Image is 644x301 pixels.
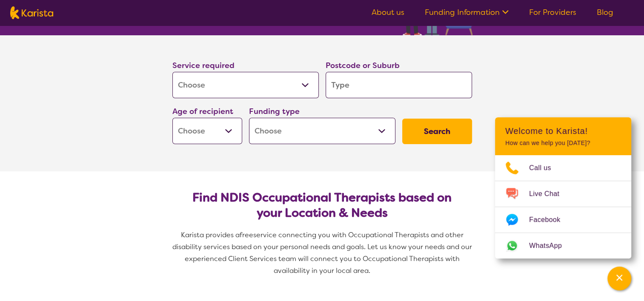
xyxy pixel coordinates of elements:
[529,162,561,174] span: Call us
[529,239,572,252] span: WhatsApp
[179,190,465,221] h2: Find NDIS Occupational Therapists based on your Location & Needs
[326,72,472,98] input: Type
[495,233,631,258] a: Web link opens in a new tab.
[597,7,613,17] a: Blog
[425,7,509,17] a: Funding Information
[172,230,474,275] span: service connecting you with Occupational Therapists and other disability services based on your p...
[372,7,404,17] a: About us
[326,60,400,71] label: Postcode or Suburb
[172,60,235,71] label: Service required
[529,187,570,200] span: Live Chat
[172,106,233,116] label: Age of recipient
[495,155,631,258] ul: Choose channel
[505,126,621,136] h2: Welcome to Karista!
[495,117,631,258] div: Channel Menu
[607,267,631,290] button: Channel Menu
[529,213,570,226] span: Facebook
[249,106,300,116] label: Funding type
[402,119,472,144] button: Search
[240,230,253,239] span: free
[10,6,53,19] img: Karista logo
[505,139,621,147] p: How can we help you [DATE]?
[181,230,240,239] span: Karista provides a
[529,7,576,17] a: For Providers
